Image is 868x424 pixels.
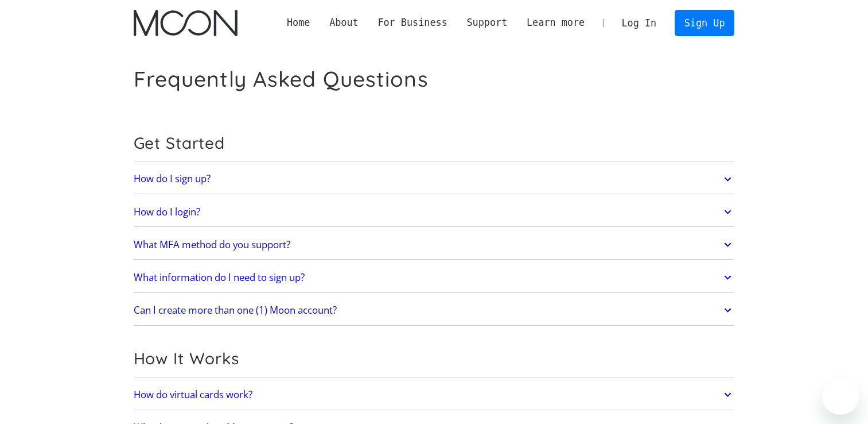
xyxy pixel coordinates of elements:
[134,304,337,316] h2: Can I create more than one (1) Moon account?
[134,383,735,407] a: How do virtual cards work?
[277,16,320,30] a: Home
[466,16,507,30] div: Support
[134,167,735,191] a: How do I sign up?
[134,200,735,224] a: How do I login?
[134,389,252,400] h2: How do virtual cards work?
[527,16,585,30] div: Learn more
[134,206,200,218] h2: How do I login?
[134,349,735,368] h2: How It Works
[134,66,429,92] h1: Frequently Asked Questions
[368,16,457,30] div: For Business
[134,233,735,257] a: What MFA method do you support?
[457,16,517,30] div: Support
[134,133,735,153] h2: Get Started
[134,173,211,184] h2: How do I sign up?
[675,10,734,36] a: Sign Up
[377,16,447,30] div: For Business
[320,16,368,30] div: About
[517,16,594,30] div: Learn more
[134,298,735,322] a: Can I create more than one (1) Moon account?
[134,272,305,283] h2: What information do I need to sign up?
[822,378,859,415] iframe: Кнопка запуска окна обмена сообщениями
[134,265,735,290] a: What information do I need to sign up?
[612,10,666,36] a: Log In
[329,16,359,30] div: About
[134,10,238,36] img: Moon Logo
[134,10,238,36] a: home
[134,239,290,250] h2: What MFA method do you support?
